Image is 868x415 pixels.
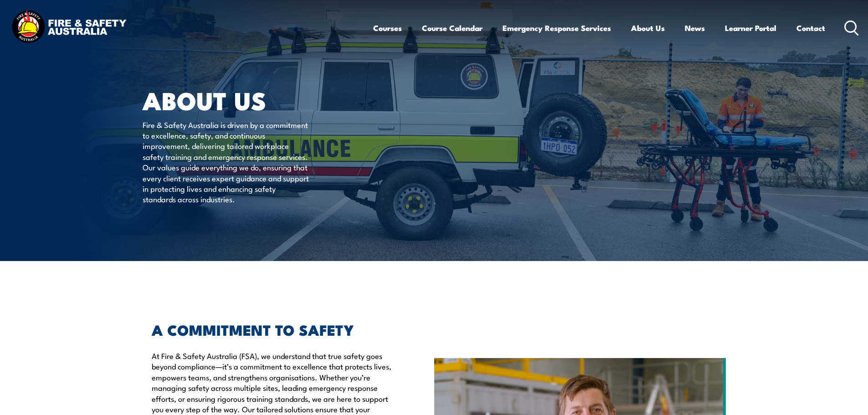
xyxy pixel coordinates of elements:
a: Emergency Response Services [503,16,611,40]
a: Courses [373,16,402,40]
a: Learner Portal [725,16,776,40]
a: Contact [796,16,825,40]
a: News [685,16,705,40]
h2: A COMMITMENT TO SAFETY [152,323,392,336]
a: About Us [631,16,665,40]
h1: About Us [143,89,368,111]
a: Course Calendar [422,16,483,40]
p: Fire & Safety Australia is driven by a commitment to excellence, safety, and continuous improveme... [143,119,309,205]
